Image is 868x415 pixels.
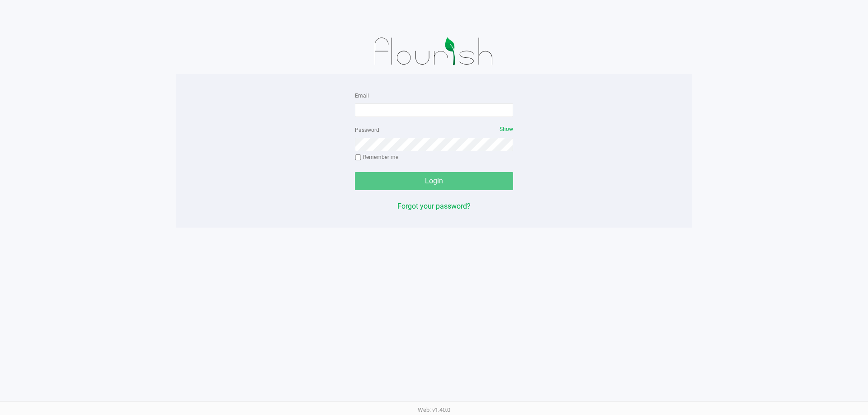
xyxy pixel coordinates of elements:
label: Remember me [355,153,398,161]
input: Remember me [355,154,361,161]
label: Password [355,126,379,134]
span: Web: v1.40.0 [418,406,450,413]
label: Email [355,92,369,100]
span: Show [500,126,513,132]
button: Forgot your password? [397,201,471,212]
